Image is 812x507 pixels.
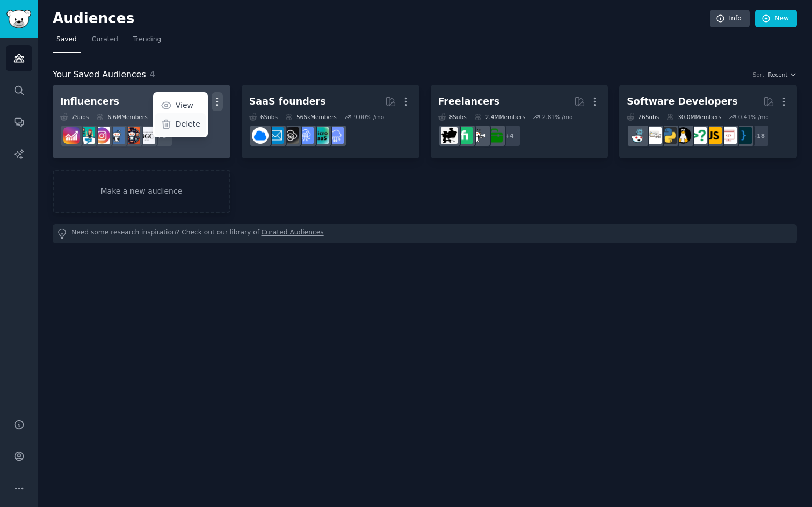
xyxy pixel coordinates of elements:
img: reactjs [630,127,647,144]
div: + 18 [747,124,770,147]
img: cscareerquestions [690,127,707,144]
p: View [176,100,193,111]
div: SaaS founders [249,95,326,108]
span: Recent [768,71,787,78]
img: Freelancers [441,127,458,144]
a: View [155,94,206,117]
a: Saved [53,31,81,53]
img: InstagramMarketing [93,127,110,144]
img: GummySearch logo [6,10,31,28]
img: freelance_forhire [471,127,488,144]
div: + 4 [498,124,521,147]
div: 566k Members [285,113,337,121]
div: 26 Sub s [627,113,659,121]
img: javascript [705,127,722,144]
img: learnpython [645,127,662,144]
div: 30.0M Members [666,113,721,121]
img: SaaS [327,127,344,144]
img: programming [735,127,752,144]
a: SaaS founders6Subs566kMembers9.00% /moSaaSmicrosaasSaaSSalesNoCodeSaaSSaaS_Email_MarketingB2BSaaS [242,85,419,158]
div: 6.6M Members [96,113,147,121]
span: 4 [150,69,155,79]
a: New [755,10,797,28]
img: Instagram [108,127,125,144]
a: Make a new audience [53,170,230,213]
div: Influencers [60,95,119,108]
span: Your Saved Audiences [53,68,146,82]
img: B2BSaaS [252,127,269,144]
div: 0.41 % /mo [738,113,769,121]
div: Software Developers [627,95,737,108]
div: 2.81 % /mo [542,113,573,121]
img: influencermarketing [78,127,95,144]
span: Trending [133,35,161,45]
a: Software Developers26Subs30.0MMembers0.41% /mo+18programmingwebdevjavascriptcscareerquestionslinu... [619,85,797,158]
h2: Audiences [53,10,710,27]
img: webdev [720,127,737,144]
img: forhire [486,127,503,144]
div: 2.4M Members [474,113,525,121]
div: 6 Sub s [249,113,278,121]
a: InfluencersViewDelete7Subs6.6MMembers0.49% /mo+1BeautyGuruChattersocialmediaInstagramInstagramMar... [53,85,230,158]
img: InstagramGrowthTips [63,127,80,144]
img: Python [660,127,677,144]
button: Recent [768,71,797,78]
a: Info [710,10,750,28]
a: Curated Audiences [262,228,324,239]
img: SaaS_Email_Marketing [267,127,284,144]
a: Trending [129,31,165,53]
span: Saved [56,35,77,45]
div: Need some research inspiration? Check out our library of [53,224,797,243]
img: NoCodeSaaS [282,127,299,144]
img: SaaSSales [297,127,314,144]
img: microsaas [312,127,329,144]
img: linux [675,127,692,144]
div: Sort [753,71,765,78]
div: 9.00 % /mo [353,113,384,121]
div: 8 Sub s [438,113,467,121]
span: Curated [92,35,118,45]
div: 7 Sub s [60,113,89,121]
p: Delete [176,119,200,130]
img: BeautyGuruChatter [139,127,155,144]
a: Curated [88,31,122,53]
div: Freelancers [438,95,500,108]
a: Freelancers8Subs2.4MMembers2.81% /mo+4forhirefreelance_forhireFiverrFreelancers [431,85,608,158]
img: Fiverr [456,127,473,144]
img: socialmedia [124,127,140,144]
